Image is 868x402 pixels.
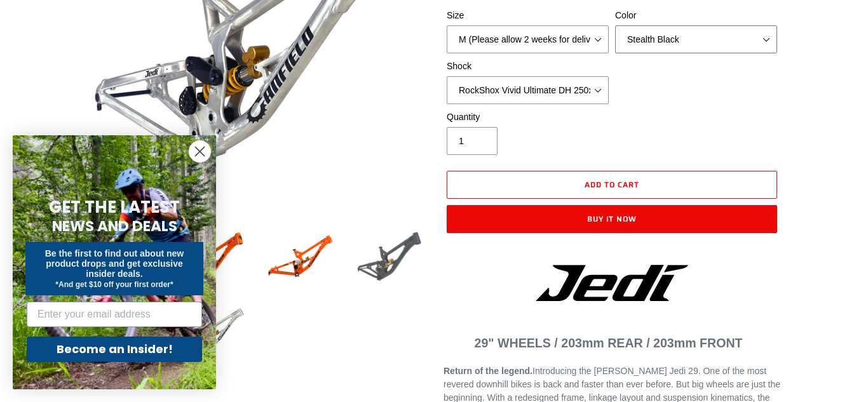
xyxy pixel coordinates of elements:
[189,140,211,163] button: Close dialog
[444,366,532,376] b: Return of the legend.
[52,216,177,236] span: NEWS AND DEALS
[49,196,180,218] span: GET THE LATEST
[447,9,609,22] label: Size
[615,9,777,22] label: Color
[27,337,202,362] button: Become an Insider!
[585,178,639,191] span: Add to cart
[447,60,609,73] label: Shock
[447,205,777,233] button: Buy it now
[45,248,184,279] span: Be the first to find out about new product drops and get exclusive insider deals.
[447,171,777,199] button: Add to cart
[55,280,173,289] span: *And get $10 off your first order*
[266,222,336,291] img: Load image into Gallery viewer, JEDI 29 - Frameset
[27,302,202,327] input: Enter your email address
[475,336,743,350] span: 29" WHEELS / 203mm REAR / 203mm FRONT
[447,111,609,124] label: Quantity
[355,222,424,291] img: Load image into Gallery viewer, JEDI 29 - Frameset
